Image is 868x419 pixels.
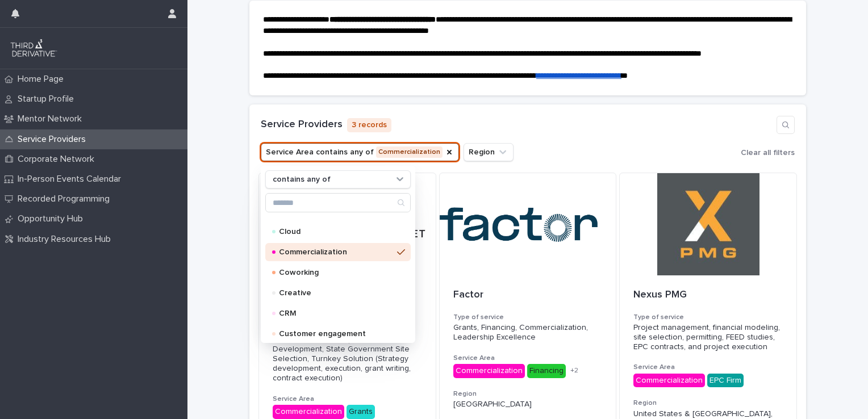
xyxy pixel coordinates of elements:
input: Search [266,194,410,212]
div: EPC Firm [707,374,744,388]
h1: Service Providers [261,119,343,131]
p: Nexus PMG [633,289,783,301]
p: 3 records [347,118,391,132]
p: In-Person Events Calendar [13,174,130,185]
h3: Service Area [633,363,783,372]
p: Startup Profile [13,94,83,104]
div: Commercialization [633,374,705,388]
button: Clear all filters [736,144,795,161]
div: Grants [347,405,375,419]
img: q0dI35fxT46jIlCv2fcp [9,37,59,60]
h3: Service Area [273,395,422,404]
p: Cloud [279,228,393,236]
div: Commercialization [453,364,525,378]
div: Commercialization [273,405,344,419]
h3: Region [633,399,783,408]
h3: Type of service [453,313,603,322]
p: CRM [279,309,393,317]
h3: Region [453,389,603,399]
button: Region [464,143,514,161]
button: Service Area [261,143,459,161]
p: Commercialization [279,248,393,256]
p: Home Page [13,74,73,85]
p: Opportunity Hub [13,213,92,224]
p: Creative [279,289,393,297]
p: Customer engagement [279,330,393,338]
p: [GEOGRAPHIC_DATA] [453,400,603,409]
p: Grants, Financing, Commercialization, Leadership Excellence [453,323,603,342]
p: Federal Government, Business Development, State Government Site Selection, Turnkey Solution (Stra... [273,336,422,383]
h3: Service Area [453,354,603,363]
p: Service Providers [13,134,95,145]
p: Industry Resources Hub [13,234,120,245]
p: Corporate Network [13,154,103,165]
p: Coworking [279,269,393,276]
p: Factor [453,289,603,301]
p: Project management, financial modeling, site selection, permitting, FEED studies, EPC contracts, ... [633,323,783,351]
p: Mentor Network [13,114,91,124]
h3: Type of service [633,313,783,322]
p: contains any of [273,175,331,185]
div: Financing [527,364,566,378]
span: Clear all filters [741,149,795,157]
p: Recorded Programming [13,194,119,204]
span: + 2 [570,367,578,374]
div: Search [265,193,411,212]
